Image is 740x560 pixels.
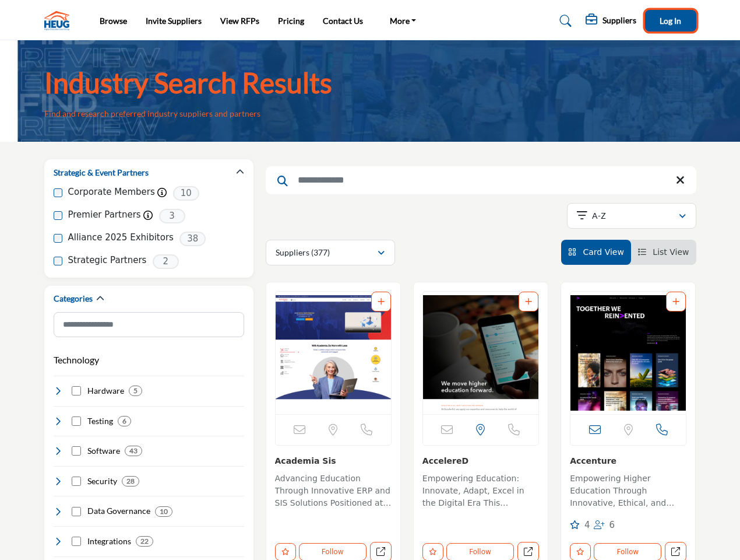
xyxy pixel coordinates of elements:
[422,473,539,512] p: Empowering Education: Innovate, Adapt, Excel in the Digital Era This company is dedicated to adva...
[422,470,539,512] a: Empowering Education: Innovate, Adapt, Excel in the Digital Era This company is dedicated to adva...
[278,16,304,26] a: Pricing
[129,447,138,455] b: 43
[570,473,686,512] p: Empowering Higher Education Through Innovative, Ethical, and Global Solutions In the dynamic land...
[122,417,126,425] b: 6
[570,470,686,512] a: Empowering Higher Education Through Innovative, Ethical, and Global Solutions In the dynamic land...
[275,470,392,512] a: Advancing Education Through Innovative ERP and SIS Solutions Positioned at the intersection of te...
[609,520,615,530] span: 6
[660,16,681,26] span: Log In
[592,210,606,222] p: A-Z
[567,203,696,229] button: A-Z
[179,232,206,246] span: 38
[422,454,539,467] h3: AccelereD
[87,385,124,397] h4: Hardware: Hardware Solutions
[68,231,174,244] label: Alliance 2025 Exhibitors
[583,247,623,257] span: Card View
[153,254,179,269] span: 2
[631,240,696,265] li: List View
[54,353,99,367] button: Technology
[423,292,538,414] img: AccelereD
[87,415,113,427] h4: Testing: Testing
[54,234,62,243] input: Alliance 2025 Exhibitors checkbox
[276,247,330,258] p: Suppliers (377)
[133,387,138,395] b: 5
[570,520,580,529] i: Likes
[570,292,686,414] img: Accenture
[44,11,75,30] img: Site Logo
[276,292,391,414] img: Academia Sis
[220,16,259,26] a: View RFPs
[44,65,332,101] h1: Industry Search Results
[72,477,81,486] input: Select Security checkbox
[136,536,153,547] div: 22 Results For Integrations
[275,456,336,466] a: Academia Sis
[548,12,579,30] a: Search
[68,208,141,222] label: Premier Partners
[54,211,62,220] input: Premier Partners checkbox
[275,473,392,512] p: Advancing Education Through Innovative ERP and SIS Solutions Positioned at the intersection of te...
[54,312,244,337] input: Search Category
[87,535,131,547] h4: Integrations: Seamless and efficient system integrations tailored for the educational domain, ens...
[638,247,689,257] a: View List
[118,416,131,426] div: 6 Results For Testing
[72,507,81,516] input: Select Data Governance checkbox
[423,292,538,414] a: Open Listing in new tab
[122,476,139,487] div: 28 Results For Security
[568,247,624,257] a: View Card
[422,456,468,466] a: AccelereD
[561,240,631,265] li: Card View
[146,16,202,26] a: Invite Suppliers
[266,240,395,265] button: Suppliers (377)
[54,167,149,178] h2: Strategic & Event Partners
[87,475,117,487] h4: Security: Cutting-edge solutions ensuring the utmost protection of institutional data, preserving...
[87,505,150,517] h4: Data Governance: Robust systems ensuring data accuracy, consistency, and security, upholding the ...
[276,292,391,414] a: Open Listing in new tab
[525,297,532,306] a: Add To List
[126,477,135,485] b: 28
[155,506,172,517] div: 10 Results For Data Governance
[54,188,62,197] input: Corporate Members checkbox
[586,14,636,28] div: Suppliers
[54,257,62,265] input: Strategic Partners checkbox
[584,520,590,530] span: 4
[68,185,155,199] label: Corporate Members
[570,454,686,467] h3: Accenture
[323,16,363,26] a: Contact Us
[173,186,199,201] span: 10
[72,537,81,546] input: Select Integrations checkbox
[570,456,616,466] a: Accenture
[159,209,185,223] span: 3
[570,292,686,414] a: Open Listing in new tab
[594,519,615,532] div: Followers
[382,13,425,29] a: More
[129,386,142,396] div: 5 Results For Hardware
[68,254,147,267] label: Strategic Partners
[275,454,392,467] h3: Academia Sis
[645,10,696,32] button: Log In
[653,247,689,257] span: List View
[125,446,142,456] div: 43 Results For Software
[72,386,81,395] input: Select Hardware checkbox
[602,15,636,26] h5: Suppliers
[378,297,385,306] a: Add To List
[72,446,81,456] input: Select Software checkbox
[54,293,93,304] h2: Categories
[160,508,168,516] b: 10
[266,166,696,194] input: Search Keyword
[672,297,679,306] a: Add To List
[44,108,260,120] p: Find and research preferred industry suppliers and partners
[87,445,120,457] h4: Software: Software solutions
[140,537,149,545] b: 22
[72,416,81,426] input: Select Testing checkbox
[100,16,127,26] a: Browse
